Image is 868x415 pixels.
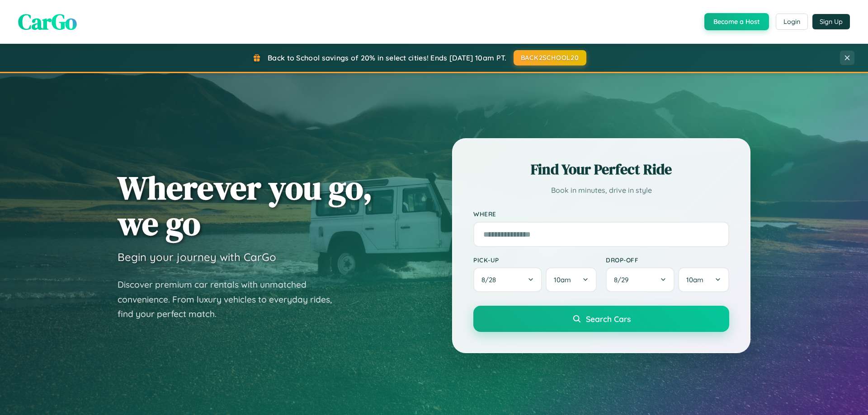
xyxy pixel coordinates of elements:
button: Login [776,14,808,30]
button: Search Cars [473,306,729,332]
button: BACK2SCHOOL20 [514,50,586,65]
button: Become a Host [704,13,769,30]
span: Search Cars [586,314,631,324]
p: Discover premium car rentals with unmatched convenience. From luxury vehicles to everyday rides, ... [118,277,344,322]
span: 10am [554,275,571,284]
button: 8/28 [473,267,542,292]
span: CarGo [18,7,77,37]
button: 10am [546,267,597,292]
label: Drop-off [606,256,729,264]
h1: Wherever you go, we go [118,170,373,241]
label: Where [473,210,729,218]
p: Book in minutes, drive in style [473,184,729,197]
span: 8 / 28 [481,275,500,284]
button: Sign Up [812,14,850,29]
span: 8 / 29 [614,275,633,284]
h2: Find Your Perfect Ride [473,159,729,179]
button: 8/29 [606,267,675,292]
span: 10am [686,275,703,284]
h3: Begin your journey with CarGo [118,250,276,264]
label: Pick-up [473,256,597,264]
button: 10am [678,267,729,292]
span: Back to School savings of 20% in select cities! Ends [DATE] 10am PT. [268,53,506,62]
